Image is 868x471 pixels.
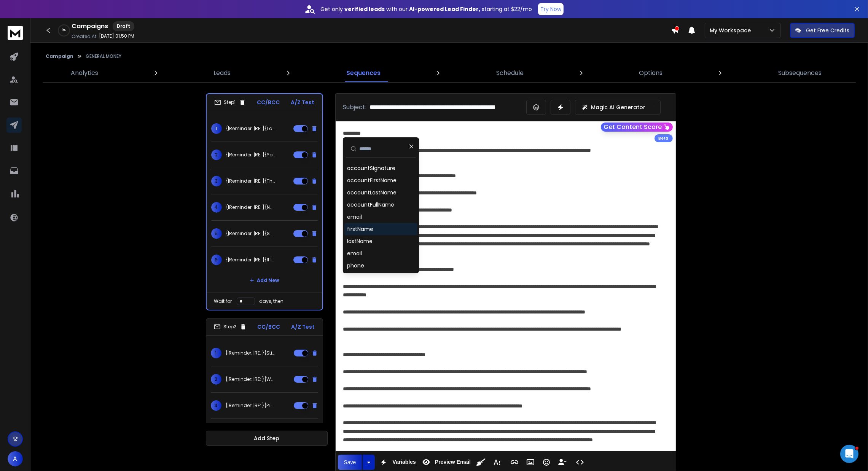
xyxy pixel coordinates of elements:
[211,228,222,239] span: 5
[226,350,275,356] p: {|Reminder: |RE: }{Still curious?|Haven’t replied yet…|This part is wild|Forgot to reply?}
[346,68,381,78] p: Sequences
[8,451,23,466] button: A
[8,26,23,40] img: logo
[72,22,108,31] h1: Campaigns
[209,64,236,82] a: Leads
[490,455,504,470] button: More Text
[840,445,858,463] iframe: Intercom live chat
[72,33,97,40] p: Created At:
[419,455,472,470] button: Preview Email
[591,103,646,111] p: Magic AI Generator
[347,164,396,172] div: accountSignature
[206,93,323,310] li: Step1CC/BCCA/Z Test1{|Reminder: |RE: }{I call BS|How's it {real|possible} }2{|Reminder: |RE: }{Yo...
[226,403,275,409] p: {|Reminder: |RE: }{Pick a word|Your shortcut to AI|Reply with just one word|One Word}
[347,250,362,257] div: email
[214,99,246,106] div: Step 1
[492,64,528,82] a: Schedule
[575,100,661,115] button: Magic AI Generator
[257,99,280,106] p: CC/BCC
[211,374,221,385] span: 2
[555,455,570,470] button: Insert Unsubscribe Link
[226,231,275,237] p: {|Reminder: |RE: }{Saw your profile|You popped up|Quick question|You still in the {game|biz}?}
[46,53,73,59] button: Campaign
[507,455,522,470] button: Insert Link (Ctrl+K)
[113,21,134,31] div: Draft
[391,459,417,465] span: Variables
[343,103,367,112] p: Subject:
[226,126,275,132] p: {|Reminder: |RE: }{I call BS|How's it {real|possible} }
[634,64,667,82] a: Options
[806,27,849,34] p: Get Free Credits
[538,3,564,15] button: Try Now
[344,5,385,13] strong: verified leads
[778,68,822,78] p: Subsequences
[211,202,222,213] span: 4
[347,213,362,221] div: email
[206,431,328,446] button: Add Step
[342,64,385,82] a: Sequences
[244,273,285,288] button: Add New
[291,323,315,331] p: A/Z Test
[573,455,587,470] button: Code View
[226,178,275,184] p: {|Reminder: |RE: }{The truth about AI|AI isn’t coming — it’s HERE|You’re already behind (unless...)}
[211,348,221,358] span: 1
[540,5,561,13] p: Try Now
[71,68,98,78] p: Analytics
[639,68,663,78] p: Options
[62,28,66,33] p: 0 %
[347,237,373,245] div: lastName
[347,225,374,233] div: firstName
[320,5,532,13] p: Get only with our starting at $22/mo
[226,204,275,210] p: {|Reminder: |RE: }{Not a sales pitch|Not a guru trick|No fluff — just facts}
[226,376,275,382] p: {|Reminder: |RE: }{What if you just replied?|This takes 5 seconds|Let’s make this easy}
[211,176,222,186] span: 3
[523,455,538,470] button: Insert Image (Ctrl+P)
[376,455,417,470] button: Variables
[260,298,284,304] p: days, then
[710,27,754,34] p: My Workspace
[211,150,222,160] span: 2
[409,5,480,13] strong: AI-powered Lead Finder,
[226,257,275,263] p: {|Reminder: |RE: }{If I offered {U|you} $500/day no strings attached would you take it?|If I coul...
[226,152,275,158] p: {|Reminder: |RE: }{You still working hard?|Time to stop hustling?|Working harder than AI?}
[774,64,826,82] a: Subsequences
[99,33,134,39] p: [DATE] 01:50 PM
[214,323,247,330] div: Step 2
[347,201,395,208] div: accountFullName
[601,123,673,132] button: Get Content Score
[496,68,524,78] p: Schedule
[211,400,221,411] span: 3
[211,123,222,134] span: 1
[790,23,855,38] button: Get Free Credits
[433,459,472,465] span: Preview Email
[347,189,397,196] div: accountLastName
[214,68,231,78] p: Leads
[291,99,315,106] p: A/Z Test
[214,298,232,304] p: Wait for
[338,455,362,470] button: Save
[66,64,103,82] a: Analytics
[474,455,488,470] button: Clean HTML
[347,262,365,269] div: phone
[258,323,280,331] p: CC/BCC
[211,255,222,265] span: 6
[539,455,554,470] button: Emoticons
[86,53,121,59] p: GENERAL MONEY
[347,177,397,184] div: accountFirstName
[655,134,673,142] div: Beta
